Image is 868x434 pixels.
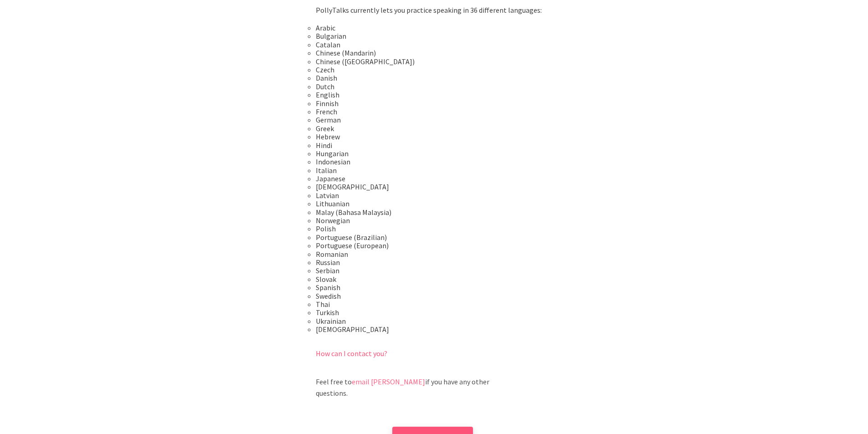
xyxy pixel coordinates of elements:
[316,250,553,258] li: Romanian
[316,66,553,74] li: Czech
[316,233,553,241] li: Portuguese (Brazilian)
[316,225,553,233] li: Polish
[316,99,553,107] li: Finnish
[316,41,553,49] li: Catalan
[316,49,553,57] li: Chinese (Mandarin)
[316,208,553,216] li: Malay (Bahasa Malaysia)
[316,141,553,149] li: Hindi
[316,258,553,266] li: Russian
[316,349,387,358] a: How can I contact you?
[316,199,553,208] li: Lithuanian
[316,376,505,399] p: Feel free to if you have any other questions.
[316,149,553,158] li: Hungarian
[316,166,553,174] li: Italian
[316,91,553,99] li: English
[316,124,553,133] li: Greek
[316,283,553,291] li: Spanish
[316,133,553,141] li: Hebrew
[316,82,553,91] li: Dutch
[316,32,553,40] li: Bulgarian
[316,74,553,82] li: Danish
[316,266,553,275] li: Serbian
[316,5,553,16] p: PollyTalks currently lets you practice speaking in 36 different languages:
[316,325,553,333] li: [DEMOGRAPHIC_DATA]
[352,377,425,386] a: email [PERSON_NAME]
[316,216,553,225] li: Norwegian
[316,107,553,116] li: French
[316,317,553,325] li: Ukrainian
[316,191,553,199] li: Latvian
[316,24,553,32] li: Arabic
[316,292,553,300] li: Swedish
[316,174,553,183] li: Japanese
[316,308,553,317] li: Turkish
[316,158,553,166] li: Indonesian
[316,300,553,308] li: Thai
[316,116,553,124] li: German
[316,183,553,191] li: [DEMOGRAPHIC_DATA]
[316,57,553,66] li: Chinese ([GEOGRAPHIC_DATA])
[316,241,553,250] li: Portuguese (European)
[316,275,553,283] li: Slovak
